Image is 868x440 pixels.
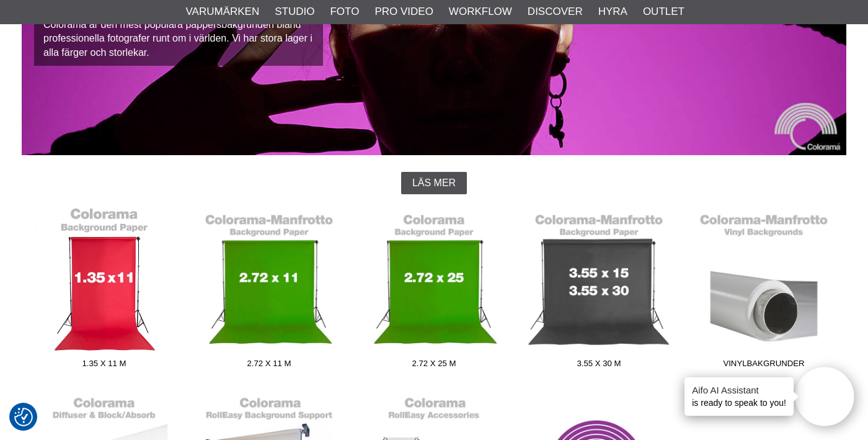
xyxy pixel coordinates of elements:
[449,4,512,20] a: Workflow
[352,357,516,374] span: 2.72 x 25 m
[374,4,433,20] a: Pro Video
[187,207,352,374] a: 2.72 x 11 m
[681,207,846,374] a: Vinylbakgrunder
[412,177,456,189] span: Läs mer
[187,357,352,374] span: 2.72 x 11 m
[275,4,314,20] a: Studio
[22,207,187,374] a: 1.35 x 11 m
[643,4,684,20] a: Outlet
[692,384,786,397] h4: Aifo AI Assistant
[22,357,187,374] span: 1.35 x 11 m
[528,4,583,20] a: Discover
[681,357,846,374] span: Vinylbakgrunder
[14,406,33,428] button: Samtyckesinställningar
[516,207,681,374] a: 3.55 x 30 m
[684,377,794,416] div: is ready to speak to you!
[598,4,627,20] a: Hyra
[330,4,359,20] a: Foto
[352,207,516,374] a: 2.72 x 25 m
[186,4,260,20] a: Varumärken
[14,408,33,426] img: Revisit consent button
[516,357,681,374] span: 3.55 x 30 m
